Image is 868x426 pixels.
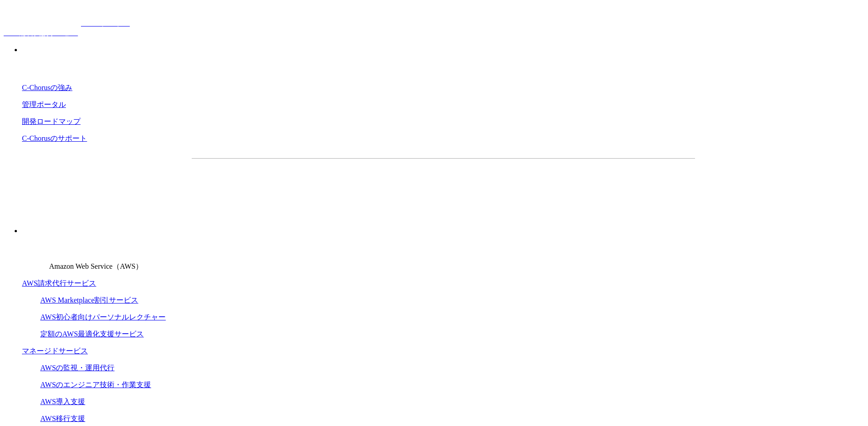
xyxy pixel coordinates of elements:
[40,296,138,304] a: AWS Marketplace割引サービス
[22,45,864,55] p: 強み
[40,398,85,405] a: AWS導入支援
[22,279,96,287] a: AWS請求代行サービス
[40,415,85,422] a: AWS移行支援
[40,381,151,389] a: AWSのエンジニア技術・作業支援
[4,19,130,37] a: AWS総合支援サービス C-Chorus NHN テコラスAWS総合支援サービス
[22,84,72,91] a: C-Chorusの強み
[22,117,81,125] a: 開発ロードマップ
[291,173,439,196] a: 資料を請求する
[22,101,66,108] a: 管理ポータル
[22,226,864,236] p: サービス
[49,262,143,270] span: Amazon Web Service（AWS）
[448,173,595,196] a: まずは相談する
[40,330,144,338] a: 定額のAWS最適化支援サービス
[22,347,88,355] a: マネージドサービス
[22,243,48,269] img: Amazon Web Service（AWS）
[40,313,166,321] a: AWS初心者向けパーソナルレクチャー
[40,364,114,372] a: AWSの監視・運用代行
[22,134,87,142] a: C-Chorusのサポート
